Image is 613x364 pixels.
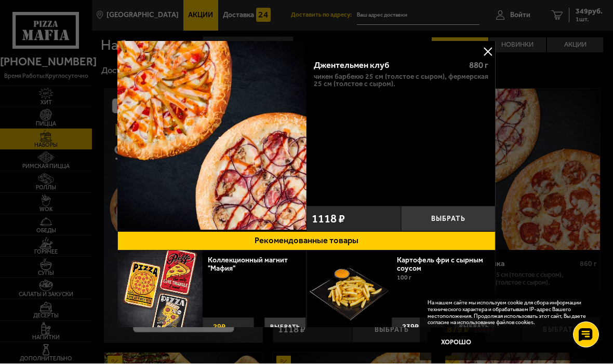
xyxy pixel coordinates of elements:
button: Рекомендованные товары [117,232,496,251]
p: На нашем сайте мы используем cookie для сбора информации технического характера и обрабатываем IP... [428,300,589,327]
button: Выбрать [401,206,496,232]
span: 880 г [469,61,488,71]
span: 1118 ₽ [312,214,345,225]
strong: 239 ₽ [399,318,421,337]
button: Выбрать [264,318,306,337]
strong: 29 ₽ [210,318,228,337]
div: Джентельмен клуб [314,61,461,71]
button: Хорошо [428,333,485,352]
a: Коллекционный магнит "Мафия" [208,256,288,273]
a: Картофель фри с сырным соусом [397,256,483,273]
img: Джентельмен клуб [117,41,306,230]
a: Джентельмен клуб [117,41,306,232]
p: Чикен Барбекю 25 см (толстое с сыром), Фермерская 25 см (толстое с сыром). [314,74,488,89]
span: 100 г [397,274,411,282]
